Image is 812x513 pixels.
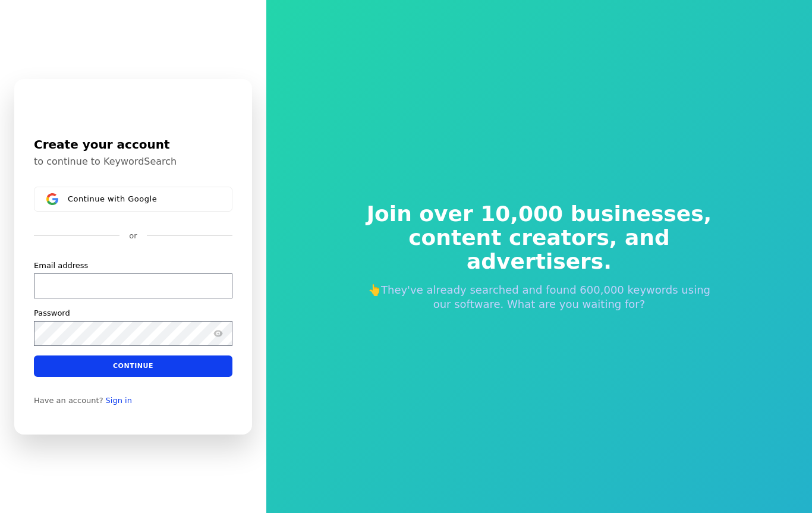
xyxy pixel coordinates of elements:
label: Password [34,307,70,318]
p: to continue to KeywordSearch [34,156,232,168]
img: Sign in with Google [46,193,58,205]
button: Continue [34,355,232,376]
p: or [129,231,137,241]
span: Continue with Google [68,194,157,203]
p: 👆They've already searched and found 600,000 keywords using our software. What are you waiting for? [358,283,720,311]
span: content creators, and advertisers. [358,226,720,273]
a: Sign in [106,395,132,405]
span: Have an account? [34,395,103,405]
h1: Create your account [34,136,232,153]
button: Show password [211,326,225,340]
button: Sign in with GoogleContinue with Google [34,187,232,212]
span: Join over 10,000 businesses, [358,202,720,226]
label: Email address [34,260,88,270]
